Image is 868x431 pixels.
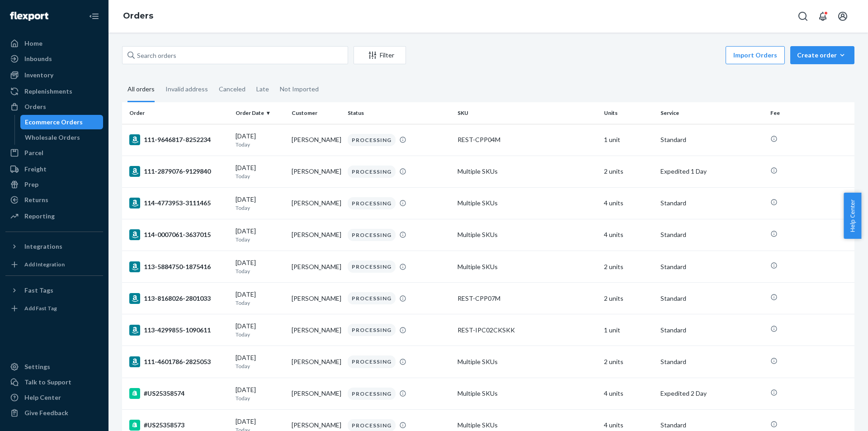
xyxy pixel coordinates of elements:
p: Today [236,141,284,148]
td: Multiple SKUs [454,346,600,378]
div: Integrations [24,242,62,251]
p: Today [236,236,284,243]
div: Reporting [24,212,55,221]
p: Today [236,362,284,370]
div: Ecommerce Orders [25,118,83,127]
div: PROCESSING [348,260,396,273]
td: Multiple SKUs [454,156,600,187]
div: Canceled [219,77,245,101]
button: Open account menu [834,7,852,25]
p: Standard [660,294,763,303]
td: [PERSON_NAME] [288,378,344,409]
img: Flexport logo [10,12,48,21]
p: Today [236,299,284,307]
div: Inbounds [24,54,52,63]
div: Inventory [24,71,53,80]
button: Close Navigation [85,7,103,25]
button: Filter [354,46,406,64]
div: Freight [24,165,47,174]
td: 2 units [600,156,656,187]
div: Wholesale Orders [25,133,80,142]
td: 4 units [600,378,656,409]
div: Replenishments [24,87,72,96]
a: Reporting [5,209,103,223]
div: [DATE] [236,290,284,307]
div: [DATE] [236,385,284,402]
div: Not Imported [280,77,319,101]
div: Prep [24,180,38,189]
p: Standard [660,326,763,335]
a: Orders [5,99,103,114]
p: Today [236,394,284,402]
div: PROCESSING [348,292,396,304]
a: Settings [5,360,103,374]
a: Add Fast Tag [5,301,103,316]
button: Fast Tags [5,283,103,298]
button: Import Orders [726,46,785,64]
div: All orders [127,77,155,102]
td: 2 units [600,283,656,314]
p: Standard [660,421,763,430]
td: 4 units [600,187,656,219]
td: 4 units [600,219,656,251]
div: Returns [24,195,48,204]
div: PROCESSING [348,166,396,178]
div: REST-IPC02CKSKK [458,326,597,335]
div: 113-8168026-2801033 [129,293,228,304]
div: Add Integration [24,260,65,268]
div: REST-CPP07M [458,294,597,303]
div: 111-2879076-9129840 [129,166,228,177]
div: Settings [24,362,50,371]
th: Units [600,102,656,124]
th: Order Date [232,102,288,124]
td: Multiple SKUs [454,187,600,219]
td: [PERSON_NAME] [288,187,344,219]
a: Returns [5,193,103,207]
div: Give Feedback [24,408,68,417]
p: Standard [660,262,763,271]
a: Prep [5,177,103,192]
p: Expedited 2 Day [660,389,763,398]
input: Search orders [122,46,348,64]
button: Help Center [844,193,861,239]
th: Fee [767,102,854,124]
td: Multiple SKUs [454,251,600,283]
div: #US25358574 [129,388,228,399]
div: 113-5884750-1875416 [129,261,228,272]
div: Filter [354,51,406,60]
td: 1 unit [600,124,656,156]
p: Standard [660,357,763,366]
div: Late [256,77,269,101]
a: Orders [123,11,153,21]
p: Expedited 1 Day [660,167,763,176]
div: PROCESSING [348,197,396,209]
div: [DATE] [236,195,284,212]
td: [PERSON_NAME] [288,156,344,187]
button: Open notifications [814,7,832,25]
a: Ecommerce Orders [20,115,104,129]
div: Home [24,39,42,48]
ol: breadcrumbs [116,3,160,29]
p: Standard [660,199,763,208]
div: [DATE] [236,227,284,243]
td: Multiple SKUs [454,378,600,409]
div: [DATE] [236,353,284,370]
div: Orders [24,102,46,111]
p: Today [236,331,284,338]
a: Parcel [5,146,103,160]
a: Home [5,36,103,51]
a: Help Center [5,390,103,405]
div: Talk to Support [24,378,71,387]
div: 111-9646817-8252234 [129,134,228,145]
div: [DATE] [236,258,284,275]
div: [DATE] [236,322,284,338]
th: Order [122,102,232,124]
td: 2 units [600,346,656,378]
p: Standard [660,230,763,239]
div: PROCESSING [348,324,396,336]
div: 114-4773953-3111465 [129,198,228,208]
td: Multiple SKUs [454,219,600,251]
div: [DATE] [236,132,284,148]
div: PROCESSING [348,355,396,368]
